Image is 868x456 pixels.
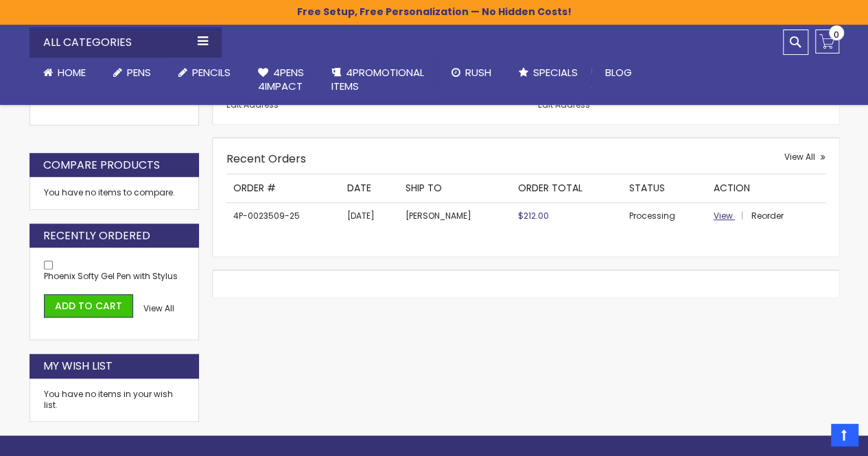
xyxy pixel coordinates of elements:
a: Reorder [751,210,784,221]
strong: Recently Ordered [43,228,150,243]
a: View [714,210,749,221]
span: View [714,210,733,221]
strong: Compare Products [43,158,160,173]
th: Order Total [511,174,622,202]
th: Date [340,174,399,202]
span: 4Pens 4impact [258,65,304,93]
button: Add to Cart [44,294,133,318]
span: View All [143,302,174,314]
a: Edit Address [538,99,590,110]
div: You have no items to compare. [30,177,200,209]
a: 4PROMOTIONALITEMS [318,58,438,102]
span: 4PROMOTIONAL ITEMS [331,65,424,93]
th: Order # [226,174,340,202]
strong: Recent Orders [226,151,306,167]
a: 0 [815,29,839,53]
span: Pencils [192,65,231,80]
th: Action [707,174,825,202]
a: Phoenix Softy Gel Pen with Stylus [44,270,178,282]
span: Pens [127,65,151,80]
span: Specials [533,65,578,80]
div: All Categories [30,27,222,58]
th: Status [622,174,706,202]
a: View All [784,152,825,163]
a: Rush [438,58,505,88]
strong: My Wish List [43,359,113,374]
div: You have no items in your wish list. [44,389,185,411]
span: Add to Cart [55,299,122,313]
a: Blog [591,58,646,88]
a: Home [30,58,99,88]
span: Rush [465,65,491,80]
span: 0 [834,28,839,41]
a: Specials [505,58,591,88]
td: [DATE] [340,202,399,229]
th: Ship To [399,174,511,202]
span: Home [58,65,86,80]
td: Processing [622,202,706,229]
a: Top [831,424,858,446]
td: 4P-0023509-25 [226,202,340,229]
span: View All [784,151,815,163]
a: Pens [99,58,165,88]
a: Pencils [165,58,244,88]
a: Edit Address [226,99,279,110]
td: [PERSON_NAME] [399,202,511,229]
span: Blog [605,65,632,80]
a: View All [143,303,174,314]
a: 4Pens4impact [244,58,318,102]
span: $212.00 [518,210,549,221]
